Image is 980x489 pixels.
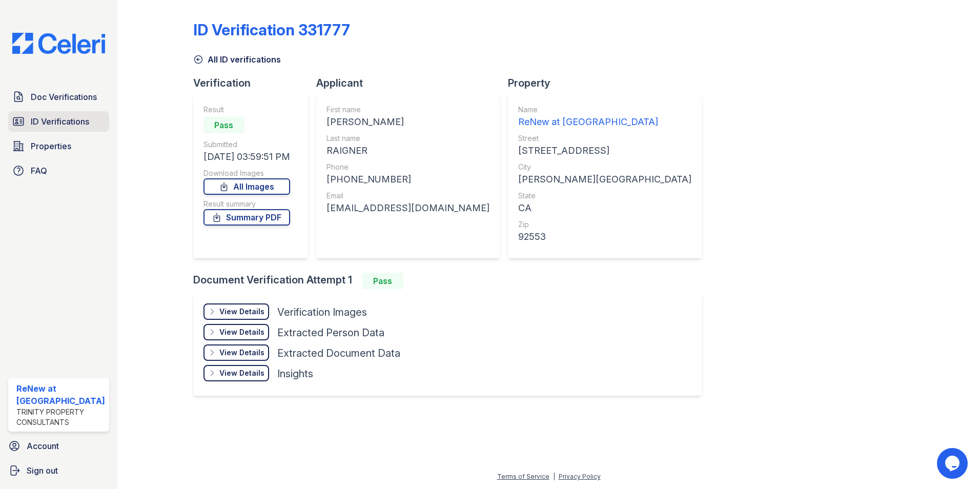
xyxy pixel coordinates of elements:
span: Doc Verifications [31,91,97,103]
div: Phone [326,162,489,172]
div: Zip [518,219,691,230]
div: [DATE] 03:59:51 PM [203,150,290,164]
div: Document Verification Attempt 1 [193,273,710,289]
a: Summary PDF [203,209,290,226]
span: Account [27,440,59,452]
div: Result [203,105,290,115]
div: | [553,473,555,480]
div: 92553 [518,230,691,244]
div: View Details [219,307,264,317]
div: Email [326,191,489,201]
a: Account [4,436,113,456]
span: Properties [31,140,71,152]
div: First name [326,105,489,115]
div: Result summary [203,199,290,209]
div: Property [508,76,710,90]
div: View Details [219,327,264,337]
div: City [518,162,691,172]
div: Pass [203,117,244,133]
div: Verification [193,76,316,90]
div: Extracted Document Data [277,346,400,360]
a: Terms of Service [497,473,549,480]
a: Doc Verifications [8,87,109,107]
div: RAIGNER [326,144,489,158]
span: Sign out [27,464,58,477]
div: Submitted [203,139,290,150]
a: Properties [8,136,109,156]
div: ReNew at [GEOGRAPHIC_DATA] [16,382,105,407]
div: Street [518,133,691,144]
div: ID Verification 331777 [193,21,350,39]
div: [PERSON_NAME] [326,115,489,129]
div: Applicant [316,76,508,90]
div: [PERSON_NAME][GEOGRAPHIC_DATA] [518,172,691,187]
a: FAQ [8,160,109,181]
div: Pass [362,273,403,289]
a: All Images [203,178,290,195]
div: Last name [326,133,489,144]
div: Name [518,105,691,115]
div: View Details [219,368,264,378]
div: [PHONE_NUMBER] [326,172,489,187]
a: All ID verifications [193,53,281,66]
span: ID Verifications [31,115,89,128]
span: FAQ [31,165,47,177]
div: ReNew at [GEOGRAPHIC_DATA] [518,115,691,129]
div: [EMAIL_ADDRESS][DOMAIN_NAME] [326,201,489,215]
div: Trinity Property Consultants [16,407,105,427]
div: Download Images [203,168,290,178]
a: Name ReNew at [GEOGRAPHIC_DATA] [518,105,691,129]
div: State [518,191,691,201]
a: ID Verifications [8,111,109,132]
div: Extracted Person Data [277,325,384,340]
img: CE_Logo_Blue-a8612792a0a2168367f1c8372b55b34899dd931a85d93a1a3d3e32e68fde9ad4.png [4,33,113,54]
a: Sign out [4,460,113,481]
a: Privacy Policy [559,473,601,480]
div: CA [518,201,691,215]
div: Insights [277,366,313,381]
div: View Details [219,348,264,358]
div: Verification Images [277,305,367,319]
div: [STREET_ADDRESS] [518,144,691,158]
iframe: chat widget [937,448,970,479]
